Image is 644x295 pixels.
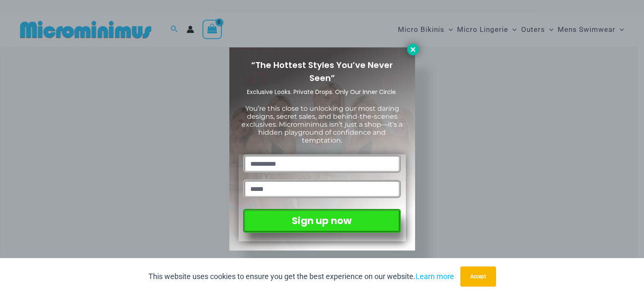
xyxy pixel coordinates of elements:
[251,59,393,84] span: “The Hottest Styles You’ve Never Seen”
[407,44,419,55] button: Close
[148,270,454,283] p: This website uses cookies to ensure you get the best experience on our website.
[415,272,454,281] a: Learn more
[247,88,397,96] span: Exclusive Looks. Private Drops. Only Our Inner Circle.
[460,266,496,287] button: Accept
[243,209,400,233] button: Sign up now
[241,104,402,145] span: You’re this close to unlocking our most daring designs, secret sales, and behind-the-scenes exclu...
